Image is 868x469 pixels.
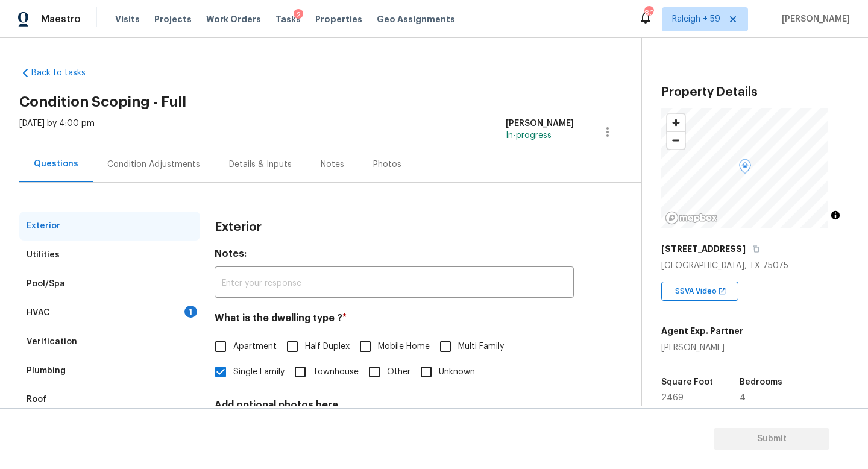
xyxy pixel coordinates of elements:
[229,159,292,171] div: Details & Inputs
[661,260,849,272] div: [GEOGRAPHIC_DATA], TX 75075
[27,220,60,232] div: Exterior
[665,211,718,225] a: Mapbox homepage
[439,366,475,379] span: Unknown
[19,67,135,79] a: Back to tasks
[27,394,46,406] div: Roof
[107,159,200,171] div: Condition Adjustments
[378,341,430,353] span: Mobile Home
[675,285,722,297] span: SSVA Video
[27,336,77,348] div: Verification
[41,13,81,25] span: Maestro
[275,15,301,24] span: Tasks
[154,13,192,25] span: Projects
[740,394,746,402] span: 4
[387,366,410,379] span: Other
[740,378,782,386] h5: Bedrooms
[294,9,303,21] div: 2
[832,209,839,222] span: Toggle attribution
[718,287,726,295] img: Open In New Icon
[215,248,574,265] h4: Notes:
[19,118,95,146] div: [DATE] by 4:00 pm
[661,394,684,402] span: 2469
[115,13,140,25] span: Visits
[373,159,401,171] div: Photos
[27,249,60,261] div: Utilities
[206,13,261,25] span: Work Orders
[27,365,66,377] div: Plumbing
[828,208,843,222] button: Toggle attribution
[19,96,641,108] h2: Condition Scoping - Full
[233,366,285,379] span: Single Family
[34,158,78,170] div: Questions
[777,13,850,25] span: [PERSON_NAME]
[672,13,720,25] span: Raleigh + 59
[661,282,738,301] div: SSVA Video
[750,244,761,254] button: Copy Address
[506,118,574,130] div: [PERSON_NAME]
[27,278,65,290] div: Pool/Spa
[215,312,574,329] h4: What is the dwelling type ?
[661,86,849,98] h3: Property Details
[321,159,344,171] div: Notes
[661,243,746,255] h5: [STREET_ADDRESS]
[315,13,362,25] span: Properties
[313,366,359,379] span: Townhouse
[661,325,743,337] h5: Agent Exp. Partner
[667,132,685,149] span: Zoom out
[233,341,277,353] span: Apartment
[644,7,653,19] div: 801
[506,131,552,140] span: In-progress
[739,159,751,178] div: Map marker
[661,108,828,228] canvas: Map
[215,269,574,298] input: Enter your response
[184,306,197,318] div: 1
[667,131,685,149] button: Zoom out
[27,307,50,319] div: HVAC
[377,13,455,25] span: Geo Assignments
[667,114,685,131] button: Zoom in
[215,221,262,233] h3: Exterior
[458,341,504,353] span: Multi Family
[661,342,743,354] div: [PERSON_NAME]
[661,378,713,386] h5: Square Foot
[215,399,574,416] h4: Add optional photos here
[305,341,350,353] span: Half Duplex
